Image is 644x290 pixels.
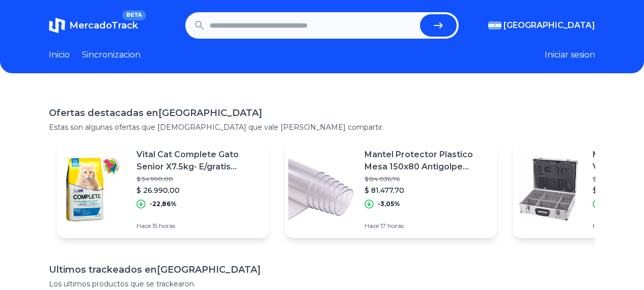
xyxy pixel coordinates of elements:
img: Featured image [285,154,356,225]
p: Hace 15 horas [136,222,261,230]
p: -22,86% [150,200,177,208]
img: Featured image [513,154,584,225]
a: Featured imageMantel Protector Plastico Mesa 150x80 Antigolpe Antimanchas$ 84.036,76$ 81.477,70-3... [285,140,497,238]
a: MercadoTrackBETA [49,17,138,34]
a: Sincronizacion [82,49,141,61]
p: Hace 17 horas [365,222,489,230]
p: -3,05% [378,200,400,208]
button: Iniciar sesion [545,49,595,61]
p: $ 81.477,70 [365,185,489,195]
img: Featured image [57,154,128,225]
span: BETA [122,10,146,20]
span: MercadoTrack [69,20,138,31]
p: $ 84.036,76 [365,175,489,183]
p: $ 26.990,00 [136,185,261,195]
a: Inicio [49,49,70,61]
p: Estas son algunas ofertas que [DEMOGRAPHIC_DATA] que vale [PERSON_NAME] compartir. [49,122,595,132]
button: [GEOGRAPHIC_DATA] [488,19,595,32]
p: Mantel Protector Plastico Mesa 150x80 Antigolpe Antimanchas [365,149,489,173]
h1: Ultimos trackeados en [GEOGRAPHIC_DATA] [49,263,595,277]
p: Vital Cat Complete Gato Senior X7.5kg- E/gratis Z/oeste [136,149,261,173]
img: MercadoTrack [49,17,65,34]
span: [GEOGRAPHIC_DATA] [503,19,595,32]
p: Los ultimos productos que se trackearon. [49,279,595,289]
p: $ 34.990,00 [136,175,261,183]
a: Featured imageVital Cat Complete Gato Senior X7.5kg- E/gratis Z/oeste$ 34.990,00$ 26.990,00-22,86... [57,140,269,238]
h1: Ofertas destacadas en [GEOGRAPHIC_DATA] [49,106,595,120]
img: Argentina [488,21,501,30]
